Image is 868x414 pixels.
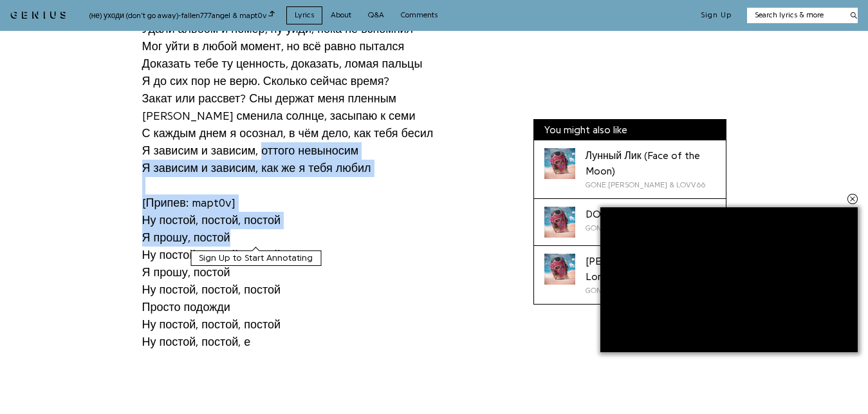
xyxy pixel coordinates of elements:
[586,285,716,296] div: GONE.[PERSON_NAME]
[586,148,716,179] div: Лунный Лик (Face of the Moon)
[586,179,716,191] div: GONE.[PERSON_NAME] & LOVV66
[544,207,575,238] div: Cover art for DODONPA by GONE.Fludd & CAKEBOY
[534,140,726,199] a: Cover art for Лунный Лик (Face of the Moon) by GONE.Fludd & LOVV66Лунный Лик (Face of the Moon)GO...
[544,254,575,285] div: Cover art for Не Одиноко (Not Lonely) by GONE.Fludd
[190,250,321,266] button: Sign Up to Start Annotating
[89,9,275,21] div: (не) уходи (don’t go away) - ​fallen777angel & mapt0v
[586,222,710,234] div: GONE.[PERSON_NAME] & CAKEBOY
[586,207,710,222] div: DODONPA
[747,10,843,21] input: Search lyrics & more
[392,6,446,24] a: Comments
[701,10,732,21] button: Sign Up
[534,199,726,246] a: Cover art for DODONPA by GONE.Fludd & CAKEBOYDODONPAGONE.[PERSON_NAME] & CAKEBOY
[286,6,322,24] a: Lyrics
[534,120,726,140] div: You might also like
[534,246,726,304] a: Cover art for Не Одиноко (Not Lonely) by GONE.Fludd[PERSON_NAME] (Not Lonely)GONE.[PERSON_NAME]
[586,254,716,285] div: [PERSON_NAME] (Not Lonely)
[360,6,392,24] a: Q&A
[544,148,575,179] div: Cover art for Лунный Лик (Face of the Moon) by GONE.Fludd & LOVV66
[322,6,360,24] a: About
